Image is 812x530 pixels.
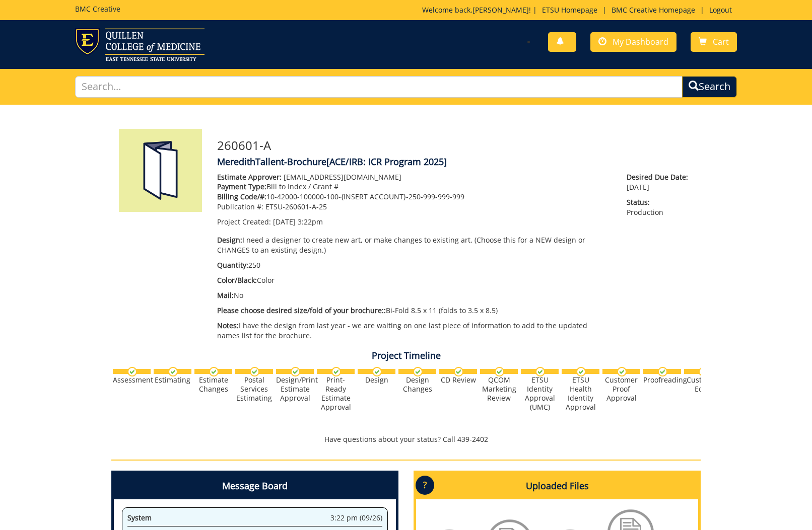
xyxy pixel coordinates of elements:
img: Product featured image [119,129,202,212]
p: I have the design from last year - we are waiting on one last piece of information to add to the ... [217,321,612,341]
a: My Dashboard [590,32,676,52]
div: Design/Print Estimate Approval [276,375,314,403]
img: checkmark [168,367,178,376]
img: checkmark [495,367,504,376]
input: Search... [75,76,682,98]
div: Postal Services Estimating [235,375,273,403]
img: checkmark [250,367,259,376]
div: Print-Ready Estimate Approval [317,375,355,412]
img: checkmark [291,367,300,376]
span: Payment Type: [217,182,266,191]
div: Estimate Changes [194,375,232,394]
span: [DATE] 3:22pm [273,217,323,226]
div: ETSU Identity Approval (UMC) [521,375,559,412]
span: Color/Black: [217,275,257,285]
div: CD Review [439,375,477,385]
h4: Message Board [114,473,396,499]
span: Notes: [217,321,239,330]
div: Proofreading [643,375,681,385]
h3: 260601-A [217,139,693,152]
h4: Uploaded Files [416,473,698,499]
span: Mail: [217,290,234,300]
p: Bill to Index / Grant # [217,182,612,192]
img: checkmark [127,367,137,376]
img: checkmark [617,367,627,376]
p: [EMAIL_ADDRESS][DOMAIN_NAME] [217,172,612,182]
span: My Dashboard [613,36,668,47]
p: [DATE] [627,172,693,192]
img: checkmark [372,367,382,376]
img: checkmark [209,367,219,376]
a: Logout [704,5,737,15]
span: ETSU-260601-A-25 [265,202,327,211]
span: Project Created: [217,217,271,226]
img: checkmark [413,367,423,376]
p: No [217,290,612,300]
img: checkmark [576,367,586,376]
p: Bi-Fold 8.5 x 11 (folds to 3.5 x 8.5) [217,306,612,316]
span: Cart [713,36,729,47]
div: Estimating [154,375,191,385]
p: Color [217,275,612,285]
button: Search [682,76,737,98]
span: Billing Code/#: [217,192,266,201]
a: [PERSON_NAME] [472,5,529,15]
span: Status: [627,197,693,207]
a: Cart [691,32,737,52]
span: [ACE/IRB: ICR Program 2025] [326,156,447,168]
img: checkmark [658,367,667,376]
div: Design Changes [398,375,436,394]
div: QCOM Marketing Review [480,375,518,403]
h4: Project Timeline [111,351,701,361]
p: Have questions about your status? Call 439-2402 [111,434,701,444]
img: checkmark [454,367,463,376]
img: checkmark [699,367,708,376]
p: I need a designer to create new art, or make changes to existing art. (Choose this for a NEW desi... [217,235,612,255]
h5: BMC Creative [75,5,120,13]
h4: MeredithTallent-Brochure [217,157,693,167]
img: checkmark [535,367,545,376]
span: Publication #: [217,202,263,211]
p: 10-42000-100000-100-{INSERT ACCOUNT}-250-999-999-999 [217,192,612,202]
p: Production [627,197,693,217]
p: ? [416,476,434,495]
span: Estimate Approver: [217,172,282,182]
a: BMC Creative Homepage [606,5,700,15]
span: Design: [217,235,242,245]
p: 250 [217,260,612,270]
span: Please choose desired size/fold of your brochure:: [217,306,386,315]
p: Welcome back, ! | | | [422,5,737,15]
img: checkmark [331,367,341,376]
span: Quantity: [217,260,248,270]
div: Assessment [113,375,151,385]
span: Desired Due Date: [627,172,693,182]
a: ETSU Homepage [537,5,602,15]
div: ETSU Health Identity Approval [562,375,599,412]
img: ETSU logo [75,28,205,61]
div: Customer Proof Approval [602,375,640,403]
span: System [127,513,152,522]
div: Design [358,375,395,385]
div: Customer Edits [684,375,722,394]
span: 3:22 pm (09/26) [330,513,382,523]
